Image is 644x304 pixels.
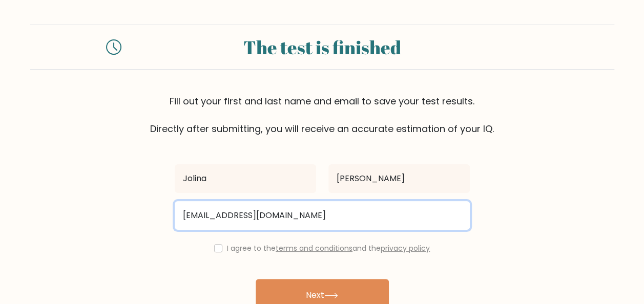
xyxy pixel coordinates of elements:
div: The test is finished [134,33,511,61]
label: I agree to the and the [227,243,430,253]
a: privacy policy [381,243,430,253]
input: Last name [328,164,470,193]
a: terms and conditions [276,243,352,253]
div: Fill out your first and last name and email to save your test results. Directly after submitting,... [30,94,614,136]
input: Email [175,201,470,230]
input: First name [175,164,316,193]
